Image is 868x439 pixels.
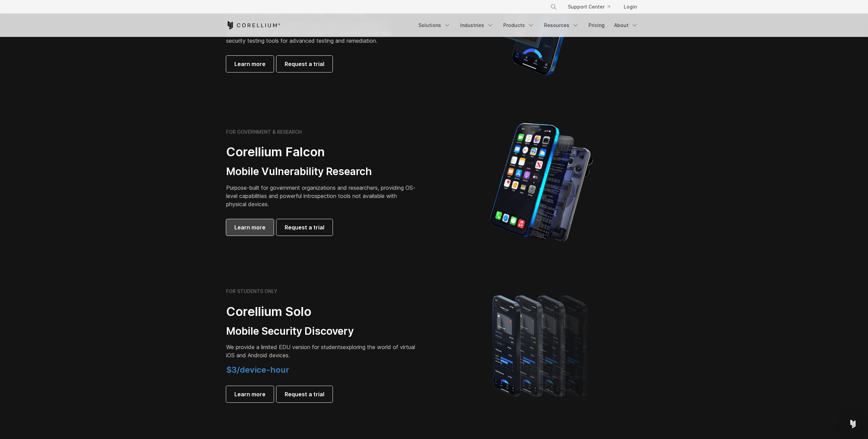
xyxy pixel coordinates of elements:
[234,60,265,68] span: Learn more
[414,19,455,31] a: Solutions
[226,288,277,294] h6: FOR STUDENTS ONLY
[226,144,418,160] h2: Corellium Falcon
[276,219,333,236] a: Request a trial
[226,56,274,72] a: Learn more
[226,365,289,375] span: $3/device-hour
[540,19,583,31] a: Resources
[226,304,418,319] h2: Corellium Solo
[285,60,324,68] span: Request a trial
[562,1,616,13] a: Support Center
[547,1,560,13] button: Search
[456,19,498,31] a: Industries
[234,390,265,398] span: Learn more
[226,344,343,350] span: We provide a limited EDU version for students
[226,21,281,29] a: Corellium Home
[479,285,604,405] img: A lineup of four iPhone models becoming more gradient and blurred
[234,223,265,231] span: Learn more
[285,223,324,231] span: Request a trial
[226,343,418,359] p: exploring the world of virtual iOS and Android devices.
[285,390,324,398] span: Request a trial
[226,325,418,338] h3: Mobile Security Discovery
[226,219,274,236] a: Learn more
[414,19,642,31] div: Navigation Menu
[490,122,593,242] img: iPhone model separated into the mechanics used to build the physical device.
[226,184,418,208] p: Purpose-built for government organizations and researchers, providing OS-level capabilities and p...
[276,56,333,72] a: Request a trial
[499,19,539,31] a: Products
[226,129,302,135] h6: FOR GOVERNMENT & RESEARCH
[226,165,418,178] h3: Mobile Vulnerability Research
[226,386,274,402] a: Learn more
[618,1,642,13] a: Login
[276,386,333,402] a: Request a trial
[845,416,861,432] div: Open Intercom Messenger
[584,19,609,31] a: Pricing
[542,1,642,13] div: Navigation Menu
[610,19,642,31] a: About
